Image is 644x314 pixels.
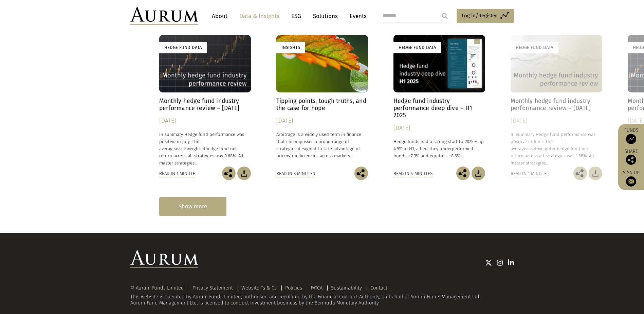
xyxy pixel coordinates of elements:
img: Aurum Logo [130,250,198,268]
img: Linkedin icon [508,259,514,266]
img: Download Article [589,167,602,180]
div: Read in 1 minute [159,170,195,177]
a: Hedge Fund Data Hedge fund industry performance deep dive – H1 2025 [DATE] Hedge funds had a stro... [393,35,485,167]
a: Hedge Fund Data Monthly hedge fund industry performance review – [DATE] [DATE] In summary Hedge f... [159,35,251,167]
a: Sustainability [331,285,362,291]
p: Arbitrage is a widely used term in finance that encompasses a broad range of strategies designed ... [276,131,368,160]
div: This website is operated by Aurum Funds Limited, authorised and regulated by the Financial Conduc... [130,285,514,306]
span: asset-weighted [175,146,205,151]
div: Read in 3 minutes [276,170,315,177]
a: Insights Tipping points, tough truths, and the case for hope [DATE] Arbitrage is a widely used te... [276,35,368,167]
div: [DATE] [393,123,485,133]
a: Events [346,10,367,22]
img: Access Funds [626,134,636,144]
img: Share this post [354,167,368,180]
img: Sign up to our newsletter [626,176,636,187]
h4: Tipping points, tough truths, and the case for hope [276,98,368,112]
img: Share this post [626,155,636,165]
div: [DATE] [511,116,602,126]
img: Share this post [222,167,236,180]
div: Hedge Fund Data [393,42,441,53]
a: Privacy Statement [192,285,233,291]
a: Policies [285,285,302,291]
div: Read in 4 minutes [393,170,433,177]
p: In summary Hedge fund performance was positive in June. The average hedge fund net return across ... [511,131,602,167]
div: Show more [159,197,226,216]
a: Contact [370,285,387,291]
img: Share this post [456,167,470,180]
div: Share [622,149,641,165]
a: ESG [288,10,305,22]
a: FATCA [311,285,323,291]
h4: Hedge fund industry performance deep dive – H1 2025 [393,98,485,119]
img: Aurum [130,7,198,25]
p: Hedge funds had a strong start to 2025 – up 4.5% in H1, albeit they underperformed bonds, +7.3% a... [393,138,485,159]
input: Submit [438,9,452,23]
div: [DATE] [276,116,368,126]
a: Sign up [622,170,641,187]
a: Solutions [310,10,341,22]
h4: Monthly hedge fund industry performance review – [DATE] [159,98,251,112]
a: Website Ts & Cs [241,285,277,291]
img: Share this post [573,167,587,180]
a: About [208,10,231,22]
img: Instagram icon [497,259,503,266]
div: Insights [276,42,305,53]
span: asset-weighted [526,146,557,151]
a: Funds [622,127,641,144]
div: Read in 1 minute [511,170,547,177]
h4: Monthly hedge fund industry performance review – [DATE] [511,98,602,112]
a: Data & Insights [236,10,283,22]
p: In summary Hedge fund performance was positive in July. The average hedge fund net return across ... [159,131,251,167]
a: Log in/Register [457,9,514,23]
div: Hedge Fund Data [511,42,558,53]
img: Twitter icon [485,259,492,266]
div: Hedge Fund Data [159,42,207,53]
span: Log in/Register [462,12,497,20]
img: Download Article [237,167,251,180]
img: Download Article [472,167,485,180]
div: © Aurum Funds Limited [130,285,187,291]
div: [DATE] [159,116,251,126]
